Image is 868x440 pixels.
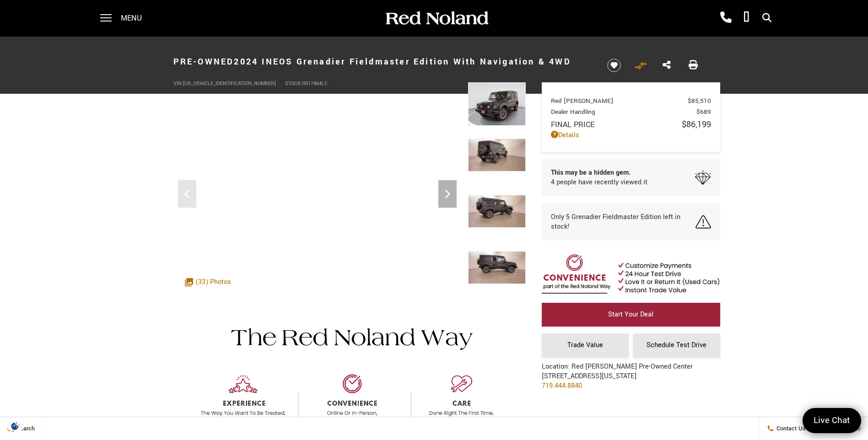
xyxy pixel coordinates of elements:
span: Start Your Deal [608,310,653,319]
a: Final Price $86,199 [551,118,711,130]
a: Start Your Deal [542,303,720,327]
span: Only 5 Grenadier Fieldmaster Edition left in stock! [551,212,695,231]
img: Used 2024 Donny Gray Metallic INEOS Fieldmaster Edition image 1 [468,82,526,126]
span: Red [PERSON_NAME] [551,97,688,105]
span: G017464LC [302,80,328,87]
span: Final Price [551,119,682,130]
section: Click to Open Cookie Consent Modal [5,421,26,431]
a: Red [PERSON_NAME] $85,510 [551,97,711,105]
a: Schedule Test Drive [633,333,720,357]
button: Save vehicle [604,58,624,73]
span: $85,510 [688,97,711,105]
span: 4 people have recently viewed it. [551,177,649,187]
span: [US_VEHICLE_IDENTIFICATION_NUMBER] [183,80,276,87]
img: Used 2024 Donny Gray Metallic INEOS Fieldmaster Edition image 2 [468,139,526,172]
span: This may be a hidden gem. [551,168,649,177]
div: Next [438,180,457,208]
a: Dealer Handling $689 [551,107,711,116]
img: Red Noland Auto Group [384,11,489,27]
strong: Pre-Owned [173,56,234,68]
a: 719.444.8840 [542,381,582,391]
h1: 2024 INEOS Grenadier Fieldmaster Edition With Navigation & 4WD [173,43,592,80]
a: Share this Pre-Owned 2024 INEOS Grenadier Fieldmaster Edition With Navigation & 4WD [663,59,671,71]
span: Dealer Handling [551,107,696,116]
span: $689 [696,107,711,116]
div: Location: Red [PERSON_NAME] Pre-Owned Center [STREET_ADDRESS][US_STATE] [542,362,693,397]
img: Used 2024 Donny Gray Metallic INEOS Fieldmaster Edition image 3 [468,195,526,228]
a: Print this Pre-Owned 2024 INEOS Grenadier Fieldmaster Edition With Navigation & 4WD [689,59,698,71]
span: $86,199 [682,118,711,130]
a: Details [551,130,711,140]
button: Vehicle Added To Compare List [634,59,647,72]
span: Schedule Test Drive [647,340,706,350]
span: Trade Value [567,340,603,350]
span: VIN: [173,80,183,87]
span: Stock: [285,80,302,87]
iframe: Interactive Walkaround/Photo gallery of the vehicle/product [173,82,461,298]
a: Trade Value [542,333,629,357]
span: Contact Us [774,424,806,433]
a: Live Chat [803,408,861,433]
img: Used 2024 Donny Gray Metallic INEOS Fieldmaster Edition image 4 [468,251,526,284]
img: Opt-Out Icon [5,421,26,431]
span: Live Chat [809,414,855,427]
div: (33) Photos [180,273,236,291]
